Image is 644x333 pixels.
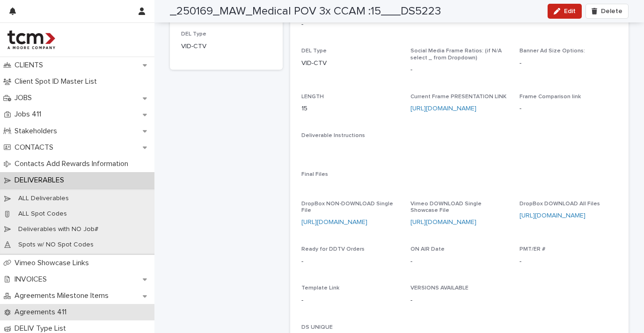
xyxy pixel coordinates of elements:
[601,8,622,14] span: Delete
[520,104,617,114] p: -
[301,48,327,54] span: DEL Type
[11,143,61,152] p: CONTACTS
[410,219,476,225] a: [URL][DOMAIN_NAME]
[520,201,600,207] span: DropBox DOWNLOAD All Files
[301,94,324,100] span: LENGTH
[410,257,508,267] p: -
[170,5,441,18] h2: _250169_MAW_Medical POV 3x CCAM :15___DS5223
[301,58,399,68] p: VID-CTV
[11,61,51,70] p: CLIENTS
[11,159,136,168] p: Contacts Add Rewards Information
[410,285,468,291] span: VERSIONS AVAILABLE
[11,127,65,136] p: Stakeholders
[410,105,476,112] a: [URL][DOMAIN_NAME]
[301,133,365,138] span: Deliverable Instructions
[11,176,72,185] p: DELIVERABLES
[585,4,629,19] button: Delete
[520,246,545,252] span: PMT/ER #
[11,241,101,249] p: Spots w/ NO Spot Codes
[410,296,508,305] p: -
[548,4,582,19] button: Edit
[11,324,73,333] p: DELIV Type List
[410,246,445,252] span: ON AIR Date
[520,212,585,219] a: [URL][DOMAIN_NAME]
[11,110,49,119] p: Jobs 411
[301,219,367,225] a: [URL][DOMAIN_NAME]
[301,296,399,305] p: -
[11,77,104,86] p: Client Spot ID Master List
[301,246,365,252] span: Ready for DDTV Orders
[564,8,576,14] span: Edit
[11,259,96,268] p: Vimeo Showcase Links
[11,225,106,233] p: Deliverables with NO Job#
[301,104,399,114] p: 15
[11,94,39,102] p: JOBS
[7,30,55,49] img: 4hMmSqQkux38exxPVZHQ
[11,275,54,284] p: INVOICES
[410,201,482,213] span: Vimeo DOWNLOAD Single Showcase File
[11,308,74,317] p: Agreements 411
[301,20,303,29] p: -
[520,257,617,267] p: -
[301,201,393,213] span: DropBox NON-DOWNLOAD Single File
[11,291,116,300] p: Agreements Milestone Items
[11,195,76,203] p: ALL Deliverables
[181,31,206,37] span: DEL Type
[410,94,506,100] span: Current Frame PRESENTATION LINK
[410,65,508,75] p: -
[520,94,581,100] span: Frame Comparison link
[520,48,585,54] span: Banner Ad Size Options:
[301,257,399,267] p: -
[410,48,502,60] span: Social Media Frame Ratios: (if N/A select _ from Dropdown)
[301,172,328,177] span: Final Files
[181,42,271,51] p: VID-CTV
[301,285,339,291] span: Template Link
[520,58,617,68] p: -
[11,210,74,218] p: ALL Spot Codes
[301,325,333,330] span: DS UNIQUE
